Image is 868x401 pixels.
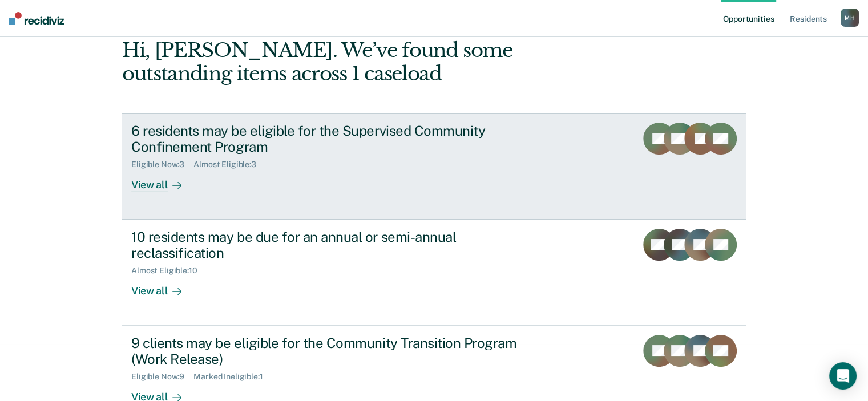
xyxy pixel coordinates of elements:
div: Eligible Now : 9 [131,372,193,382]
div: Marked Ineligible : 1 [193,372,272,382]
div: Hi, [PERSON_NAME]. We’ve found some outstanding items across 1 caseload [122,39,621,86]
div: Almost Eligible : 3 [193,160,265,169]
div: View all [131,169,195,192]
div: Open Intercom Messenger [829,362,857,390]
div: 10 residents may be due for an annual or semi-annual reclassification [131,229,532,262]
img: Recidiviz [9,12,64,25]
div: M H [841,9,859,27]
div: 9 clients may be eligible for the Community Transition Program (Work Release) [131,335,532,368]
div: 6 residents may be eligible for the Supervised Community Confinement Program [131,123,532,156]
div: Eligible Now : 3 [131,160,193,169]
a: 10 residents may be due for an annual or semi-annual reclassificationAlmost Eligible:10View all [122,220,746,326]
a: 6 residents may be eligible for the Supervised Community Confinement ProgramEligible Now:3Almost ... [122,113,746,220]
div: View all [131,276,195,298]
div: Almost Eligible : 10 [131,266,207,276]
button: MH [841,9,859,27]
